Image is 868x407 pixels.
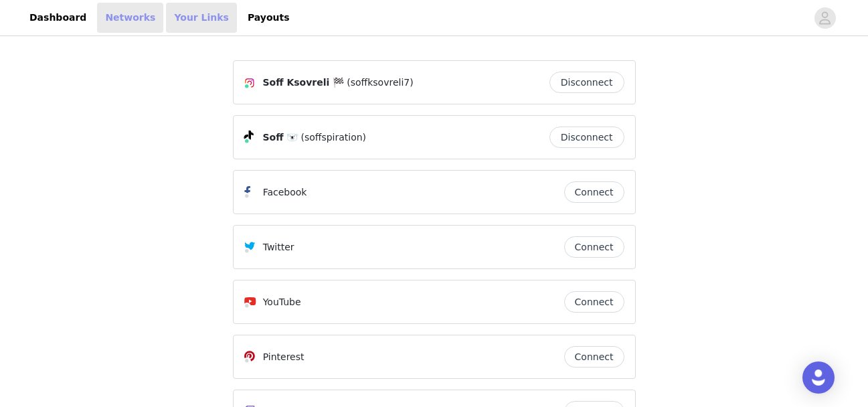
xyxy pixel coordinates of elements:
[347,76,413,90] span: (soffksovreli7)
[564,181,624,203] button: Connect
[263,240,294,254] p: Twitter
[818,7,831,29] div: avatar
[549,72,624,93] button: Disconnect
[564,236,624,258] button: Connect
[564,346,624,368] button: Connect
[263,131,298,145] span: Soff 🐻‍❄️
[166,3,237,33] a: Your Links
[21,3,94,33] a: Dashboard
[564,291,624,313] button: Connect
[802,361,835,394] div: Open Intercom Messenger
[263,185,307,199] p: Facebook
[240,3,298,33] a: Payouts
[549,127,624,148] button: Disconnect
[244,78,255,88] img: Instagram Icon
[263,76,345,90] span: Soff Ksovreli 🏁
[263,350,305,364] p: Pinterest
[97,3,163,33] a: Networks
[263,295,301,309] p: YouTube
[300,131,366,145] span: (soffspiration)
